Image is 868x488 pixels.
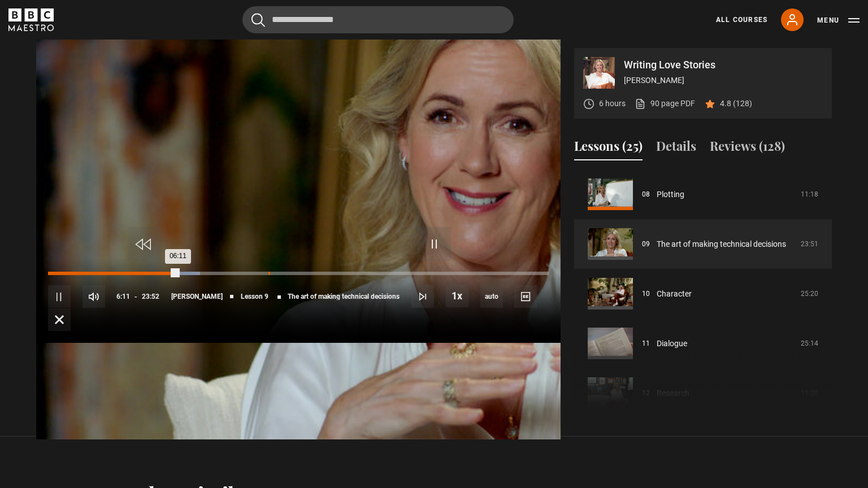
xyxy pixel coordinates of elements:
button: Captions [514,285,537,308]
span: [PERSON_NAME] [171,293,223,300]
svg: BBC Maestro [8,8,54,31]
a: Plotting [657,189,684,201]
a: 90 page PDF [635,98,695,110]
a: All Courses [716,15,767,25]
button: Next Lesson [411,285,434,308]
a: The art of making technical decisions [657,238,786,250]
a: Dialogue [657,338,687,350]
button: Toggle navigation [817,15,860,26]
button: Pause [48,285,71,308]
div: Current quality: 1080p [480,285,503,308]
span: 6:11 [116,286,130,307]
div: Progress Bar [48,272,549,275]
button: Playback Rate [446,285,468,307]
span: Lesson 9 [241,293,268,300]
p: 6 hours [599,98,626,110]
button: Mute [83,285,105,308]
span: auto [480,285,503,308]
p: 4.8 (128) [720,98,752,110]
a: Character [657,288,692,300]
video-js: Video Player [36,48,561,343]
span: The art of making technical decisions [288,293,400,300]
input: Search [242,6,514,33]
button: Lessons (25) [574,137,643,160]
button: Fullscreen [48,308,71,331]
span: - [134,293,137,300]
button: Details [656,137,696,160]
button: Reviews (128) [710,137,785,160]
p: [PERSON_NAME] [624,75,823,86]
button: Submit the search query [251,13,265,27]
span: 23:52 [142,286,159,307]
p: Writing Love Stories [624,60,823,70]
